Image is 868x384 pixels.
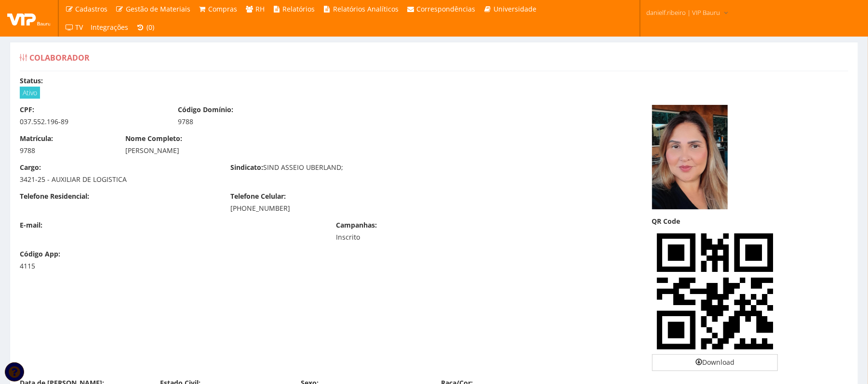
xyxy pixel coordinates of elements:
span: TV [76,23,83,32]
label: Campanhas: [336,220,377,230]
img: 9gqqJtkAAAAAElFTkSuQmCC [652,229,778,355]
span: danielf.ribeiro | VIP Bauru [646,8,720,17]
span: Cadastros [76,4,108,13]
span: RH [255,4,265,13]
label: QR Code [652,217,681,226]
div: [PHONE_NUMBER] [230,204,427,213]
label: Status: [20,76,43,86]
label: Telefone Residencial: [20,192,89,201]
div: 9788 [20,146,111,155]
label: Telefone Celular: [230,192,286,201]
img: logo [7,11,51,26]
span: Integrações [91,23,129,32]
a: Download [652,354,778,371]
span: Relatórios Analíticos [333,4,399,13]
span: Colaborador [29,52,90,63]
div: 037.552.196-89 [20,117,163,127]
label: Código App: [20,249,60,259]
a: TV [61,18,87,37]
label: Cargo: [20,163,41,172]
div: 3421-25 - AUXILIAR DE LOGISTICA [20,175,216,184]
label: Nome Completo: [125,134,182,143]
span: Compras [209,4,238,13]
div: 4115 [20,261,111,271]
img: captura-de-tela-2025-10-01-144059-175934049268dd67cc3c01f.png [652,105,728,209]
div: 9788 [178,117,321,127]
span: Gestão de Materiais [126,4,190,13]
a: Integrações [87,18,133,37]
div: [PERSON_NAME] [125,146,533,155]
span: Ativo [20,87,40,99]
label: E-mail: [20,220,42,230]
span: Correspondências [417,4,476,13]
span: Universidade [494,4,536,13]
span: Relatórios [283,4,315,13]
a: (0) [133,18,159,37]
div: Inscrito [336,232,480,242]
div: SIND ASSEIO UBERLAND; [223,163,434,175]
label: Matrícula: [20,134,53,143]
label: CPF: [20,105,34,115]
label: Código Domínio: [178,105,233,115]
label: Sindicato: [230,163,263,172]
span: (0) [147,23,154,32]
